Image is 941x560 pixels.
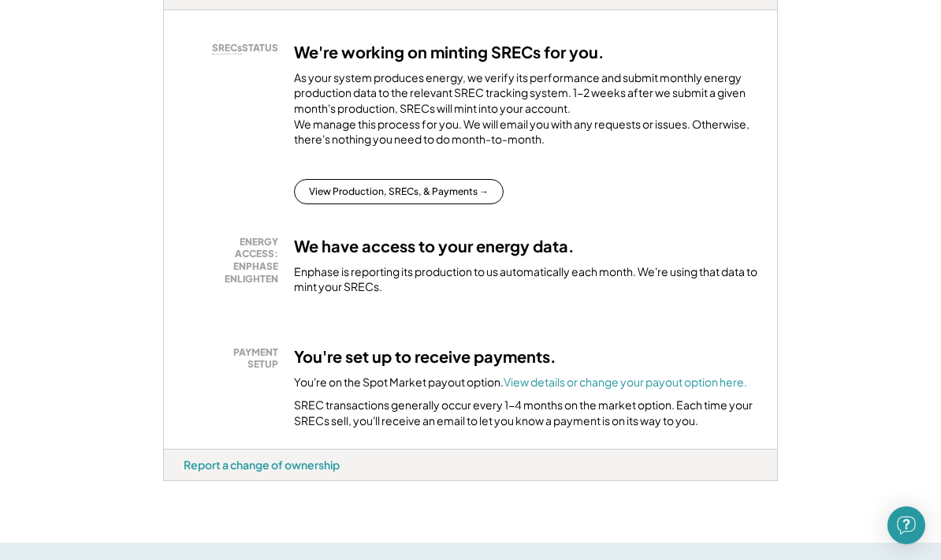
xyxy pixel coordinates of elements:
div: STATUS [192,42,278,54]
div: As your system produces energy, we verify its performance and submit monthly energy production da... [294,70,757,155]
a: View details or change your payout option here. [504,375,747,389]
div: Report a change of ownership [184,457,340,472]
h3: You're set up to receive payments. [294,346,556,367]
div: ENERGY ACCESS: ENPHASE ENLIGHTEN [192,236,278,285]
div: 8lklcxcj - VA Distributed [163,481,214,487]
div: You're on the Spot Market payout option. [294,375,747,390]
div: PAYMENT SETUP [192,346,278,371]
h3: We have access to your energy data. [294,236,575,256]
div: SREC transactions generally occur every 1-4 months on the market option. Each time your SRECs sel... [294,398,757,428]
div: Enphase is reporting its production to us automatically each month. We're using that data to mint... [294,264,757,295]
div: Open Intercom Messenger [887,506,925,544]
h3: We're working on minting SRECs for you. [294,42,604,62]
button: View Production, SRECs, & Payments → [294,179,504,204]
